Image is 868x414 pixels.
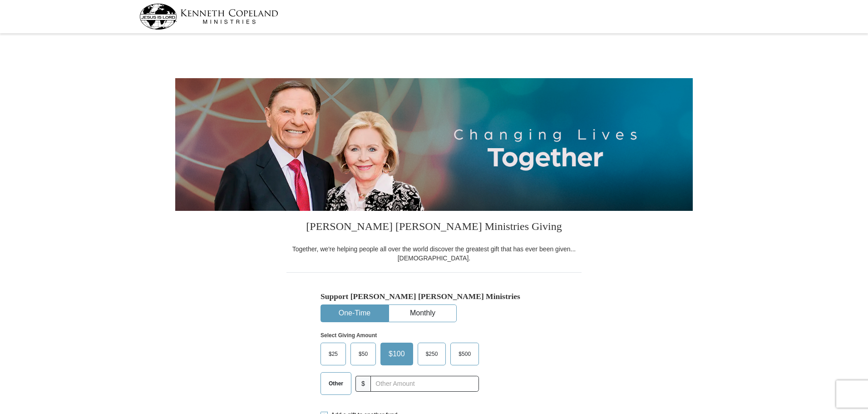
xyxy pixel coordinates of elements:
img: kcm-header-logo.svg [139,4,278,30]
button: One-Time [321,305,388,322]
strong: Select Giving Amount [321,332,377,339]
button: Monthly [389,305,456,322]
span: $50 [354,347,372,361]
div: Together, we're helping people all over the world discover the greatest gift that has ever been g... [286,244,582,263]
input: Other Amount [370,376,479,392]
span: $100 [384,347,409,361]
span: $25 [324,347,342,361]
h3: [PERSON_NAME] [PERSON_NAME] Ministries Giving [286,211,582,244]
h5: Support [PERSON_NAME] [PERSON_NAME] Ministries [321,292,547,301]
span: Other [324,377,348,390]
span: $ [355,376,371,392]
span: $500 [454,347,475,361]
span: $250 [421,347,443,361]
